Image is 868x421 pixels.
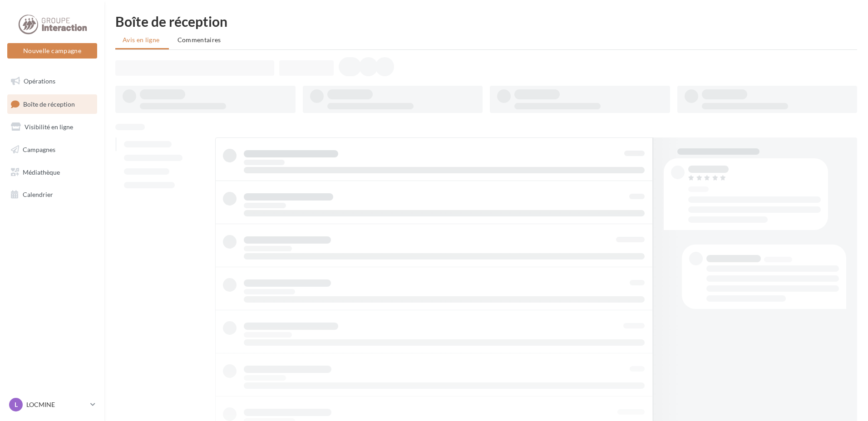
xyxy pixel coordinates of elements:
a: Calendrier [5,185,99,204]
span: Campagnes [23,146,55,153]
a: Visibilité en ligne [5,117,99,137]
a: Campagnes [5,140,99,159]
span: Visibilité en ligne [25,123,73,131]
a: L LOCMINE [7,396,97,413]
span: Médiathèque [23,168,60,176]
a: Opérations [5,72,99,91]
span: Commentaires [178,36,221,44]
span: Boîte de réception [23,100,75,108]
div: Boîte de réception [115,15,857,28]
p: LOCMINE [26,400,87,409]
span: L [15,400,18,409]
a: Médiathèque [5,163,99,182]
a: Boîte de réception [5,94,99,114]
span: Opérations [24,77,55,85]
button: Nouvelle campagne [7,43,97,59]
span: Calendrier [23,191,53,198]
